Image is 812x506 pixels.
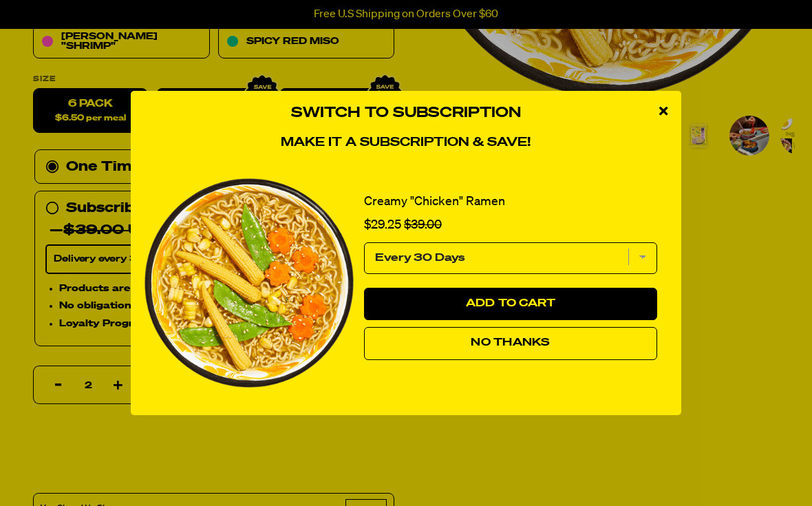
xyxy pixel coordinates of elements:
span: No Thanks [471,337,550,348]
button: Add to Cart [364,288,657,321]
div: 1 of 1 [145,165,667,401]
a: Creamy "Chicken" Ramen [364,192,505,212]
span: Add to Cart [466,298,556,309]
h3: Switch to Subscription [145,105,667,122]
iframe: Marketing Popup [7,442,149,499]
div: close modal [645,91,681,132]
span: $29.25 [364,219,401,231]
button: No Thanks [364,327,657,360]
span: $39.00 [404,219,442,231]
h4: Make it a subscription & save! [145,136,667,151]
img: View Creamy "Chicken" Ramen [145,178,354,388]
select: subscription frequency [364,242,657,274]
